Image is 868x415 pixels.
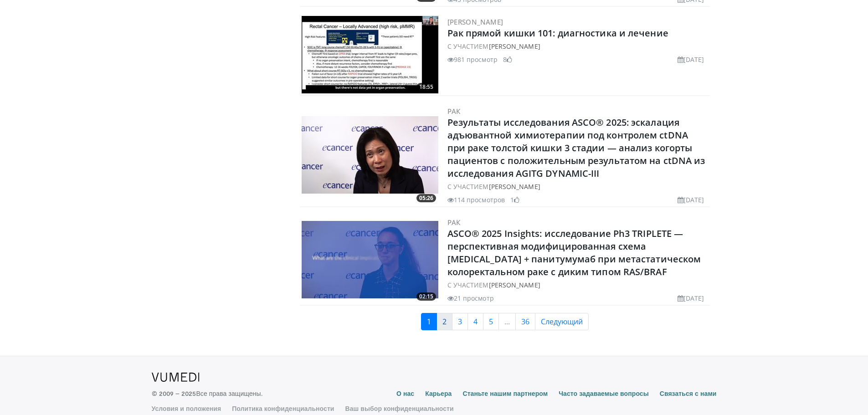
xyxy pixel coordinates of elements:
[489,317,493,327] font: 5
[447,227,701,278] a: ASCO® 2025 Insights: исследование Ph3 TRIPLETE — перспективная модифицированная схема [MEDICAL_DA...
[345,405,454,412] font: Ваш выбор конфиденциальности
[515,313,535,330] a: 36
[302,221,438,298] a: 02:15
[425,389,452,397] font: Карьера
[447,182,489,191] font: С УЧАСТИЕМ
[454,55,498,64] font: 981 просмотр
[232,405,334,412] font: Политика конфиденциальности
[302,16,438,93] img: f5d819c4-b4a6-4669-943d-399a0cb519e6.300x170_q85_crop-smart_upscale.jpg
[447,42,489,51] font: С УЧАСТИЕМ
[462,389,548,397] font: Станьте нашим партнером
[660,389,717,400] a: Связаться с нами
[152,389,196,397] font: © 2009 – 2025
[421,313,437,330] a: 1
[489,182,540,191] a: [PERSON_NAME]
[660,389,717,397] font: Связаться с нами
[473,317,478,327] font: 4
[559,389,649,400] a: Часто задаваемые вопросы
[152,405,221,412] font: Условия и положения
[535,313,589,330] a: Следующий
[447,116,705,179] a: Результаты исследования ASCO® 2025: эскалация адъювантной химиотерапии под контролем ctDNA при ра...
[396,389,414,400] a: О нас
[454,195,505,204] font: 114 просмотров
[559,389,649,397] font: Часто задаваемые вопросы
[232,404,334,413] a: Политика конфиденциальности
[302,116,438,194] a: 05:26
[152,373,200,382] img: Логотип VuMedi
[419,194,433,202] font: 05:26
[521,317,529,327] font: 36
[541,317,583,327] font: Следующий
[452,313,468,330] a: 3
[447,281,489,289] font: С УЧАСТИЕМ
[447,17,503,26] a: [PERSON_NAME]
[425,389,452,400] a: Карьера
[447,107,461,116] a: рак
[467,313,483,330] a: 4
[419,83,433,91] font: 18:55
[510,195,514,204] font: 1
[419,292,433,300] font: 02:15
[454,294,494,302] font: 21 просмотр
[447,218,461,227] a: рак
[483,313,499,330] a: 5
[196,389,262,397] font: Все права защищены.
[152,404,221,413] a: Условия и положения
[302,221,438,298] img: b4e50782-f4a7-4e42-b6dd-01cc391768d7.300x170_q85_crop-smart_upscale.jpg
[396,389,414,397] font: О нас
[503,55,507,64] font: 8
[302,16,438,93] a: 18:55
[302,116,438,194] img: 67ffd67f-991c-4c26-b925-0f151c2743e7.300x170_q85_crop-smart_upscale.jpg
[462,389,548,400] a: Станьте нашим партнером
[427,317,431,327] font: 1
[683,55,704,64] font: [DATE]
[489,281,540,289] a: [PERSON_NAME]
[345,404,454,413] a: Ваш выбор конфиденциальности
[458,317,462,327] font: 3
[442,317,447,327] font: 2
[447,27,668,39] a: Рак прямой кишки 101: диагностика и лечение
[437,313,452,330] a: 2
[489,42,540,51] a: [PERSON_NAME]
[683,294,704,302] font: [DATE]
[300,313,710,330] nav: Страницы результатов поиска
[683,195,704,204] font: [DATE]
